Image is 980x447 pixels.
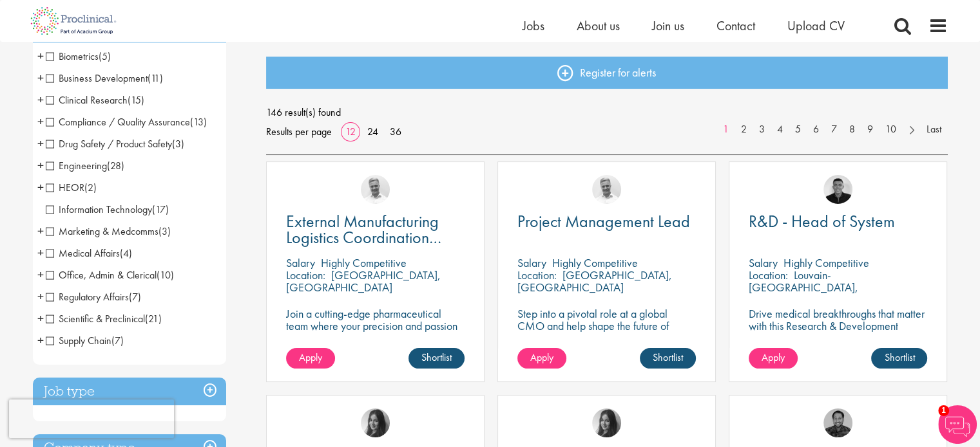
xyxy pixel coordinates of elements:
h3: Job type [33,378,226,405]
span: (7) [129,290,141,304]
span: External Manufacturing Logistics Coordination Support [286,210,441,264]
span: + [37,309,44,328]
span: + [37,46,44,66]
a: Apply [286,348,335,369]
span: Location: [286,268,325,282]
a: 12 [341,125,360,138]
a: Project Management Lead [517,214,696,230]
span: (11) [148,71,163,85]
span: + [37,287,44,306]
a: Shortlist [871,348,927,369]
img: Heidi Hennigan [361,408,390,437]
span: Business Development [46,71,148,85]
span: + [37,90,44,109]
p: [GEOGRAPHIC_DATA], [GEOGRAPHIC_DATA] [286,268,441,295]
span: Information Technology [46,203,152,216]
span: Engineering [46,159,107,172]
span: Compliance / Quality Assurance [46,115,190,129]
a: Joshua Bye [592,175,621,204]
p: [GEOGRAPHIC_DATA], [GEOGRAPHIC_DATA] [517,268,672,295]
img: Mike Raletz [823,408,852,437]
img: Christian Andersen [823,175,852,204]
span: Salary [749,255,778,270]
a: 6 [807,122,825,137]
span: Location: [749,268,788,282]
span: 146 result(s) found [266,103,948,122]
span: Apply [299,351,322,364]
a: Last [920,122,948,137]
p: Highly Competitive [321,255,407,270]
span: HEOR [46,181,97,194]
img: Chatbot [938,405,977,444]
span: Clinical Research [46,93,144,107]
a: 8 [843,122,861,137]
span: (21) [145,312,162,325]
span: + [37,156,44,175]
span: (4) [120,246,132,260]
span: Marketing & Medcomms [46,224,159,238]
a: Upload CV [787,17,845,34]
span: Apply [762,351,785,364]
iframe: reCAPTCHA [9,399,174,438]
span: (2) [84,181,97,194]
span: Regulatory Affairs [46,290,129,304]
a: 36 [385,125,406,138]
span: (7) [111,334,124,347]
span: Medical Affairs [46,246,120,260]
span: (10) [157,268,174,282]
span: (17) [152,203,169,216]
a: About us [577,17,620,34]
span: Project Management Lead [517,210,690,232]
a: Apply [749,348,798,369]
span: + [37,265,44,284]
p: Louvain-[GEOGRAPHIC_DATA], [GEOGRAPHIC_DATA] [749,268,858,307]
span: (13) [190,115,207,129]
span: Office, Admin & Clerical [46,268,157,282]
span: + [37,331,44,350]
a: Jobs [523,17,544,34]
span: Apply [530,351,553,364]
span: 1 [938,405,949,416]
span: (3) [172,137,184,151]
span: R&D - Head of System [749,210,895,232]
a: Contact [716,17,755,34]
span: Information Technology [46,203,169,216]
span: Supply Chain [46,334,124,347]
span: Biometrics [46,50,111,63]
a: 3 [753,122,771,137]
a: 2 [735,122,753,137]
span: + [37,243,44,262]
p: Highly Competitive [552,255,638,270]
span: (5) [99,50,111,63]
span: + [37,112,44,131]
p: Drive medical breakthroughs that matter with this Research & Development position! [749,307,927,344]
a: 24 [363,125,383,138]
span: (28) [107,159,124,172]
span: Compliance / Quality Assurance [46,115,207,129]
span: Office, Admin & Clerical [46,268,174,282]
span: Salary [517,255,546,270]
span: Scientific & Preclinical [46,312,162,325]
a: 4 [771,122,789,137]
a: 9 [861,122,879,137]
span: Salary [286,255,315,270]
span: Regulatory Affairs [46,290,141,304]
a: Shortlist [640,348,696,369]
span: Drug Safety / Product Safety [46,137,184,151]
p: Step into a pivotal role at a global CMO and help shape the future of healthcare manufacturing. [517,307,696,344]
span: + [37,178,44,197]
img: Joshua Bye [361,175,390,204]
span: (15) [128,93,144,107]
a: Join us [652,17,684,34]
a: 1 [716,122,735,137]
p: Join a cutting-edge pharmaceutical team where your precision and passion for supply chain will he... [286,307,465,356]
span: + [37,134,44,153]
